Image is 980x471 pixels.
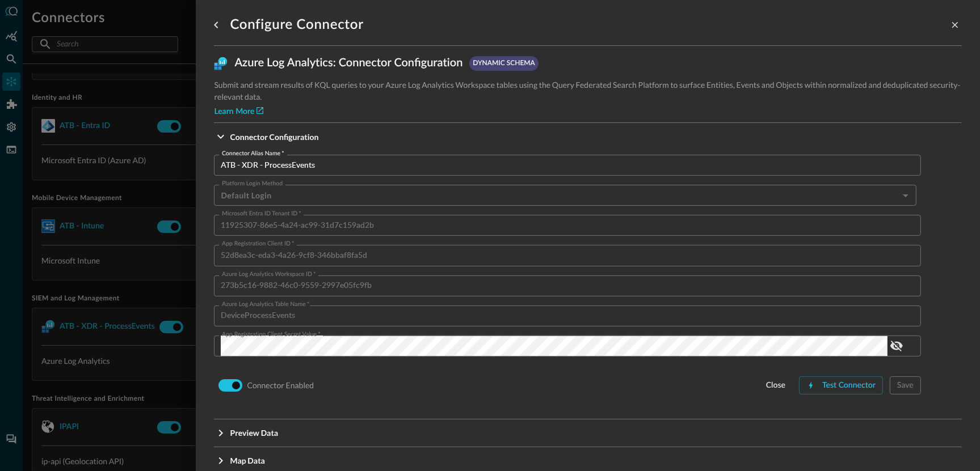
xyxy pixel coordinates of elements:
h1: Configure Connector [230,16,363,34]
h5: Default Login [221,190,898,201]
button: Test Connector [799,376,883,394]
label: Platform Login Method [222,180,283,189]
svg: Expand More [214,130,228,143]
p: Submit and stream results of KQL queries to your Azure Log Analytics Workspace tables using the Q... [214,79,962,103]
label: Azure Log Analytics Workspace ID [222,270,316,279]
label: Azure Log Analytics table name [222,300,309,309]
div: Connector Configuration [214,150,962,419]
button: close-drawer [948,18,962,32]
p: Map Data [230,455,265,466]
label: Connector Alias Name [222,150,284,159]
a: Learn More [214,106,263,118]
button: show password [888,337,906,355]
img: AzureLogAnalytics.svg [214,57,228,70]
button: Connector Configuration [214,123,962,150]
label: App Registration Client ID [222,240,294,249]
svg: Expand More [214,426,228,440]
p: Preview Data [230,427,278,439]
label: Microsoft Entra ID Tenant ID [222,210,301,219]
p: Azure Log Analytics : Connector Configuration [234,55,462,72]
label: App Registration Client Secret Value [222,330,321,340]
svg: Expand More [214,454,228,468]
button: go back [207,16,225,34]
p: Connector Configuration [230,131,318,143]
p: Connector Enabled [247,379,314,391]
button: Preview Data [214,419,962,447]
div: close [766,379,785,393]
button: close [759,376,792,394]
p: dynamic schema [473,58,535,69]
div: Test Connector [822,379,876,393]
